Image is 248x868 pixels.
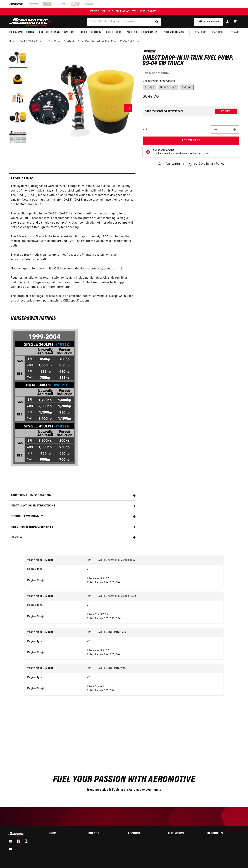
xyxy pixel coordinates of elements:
td: 4.8, 5.3, 6.0 294, 325, 364 [84,574,223,587]
strong: Cubic Inches: [87,581,104,584]
td: V8 [84,637,223,646]
th: Year / Make / Model [25,664,84,673]
td: V8 [84,601,223,610]
summary: Product Info [9,174,135,184]
button: PUMP FINDER [194,18,223,26]
td: V8 [84,673,223,682]
td: 4.8, 5.3, 6.0 294, 325, 364 [84,646,223,659]
strong: Emissions Code [153,149,175,152]
span: Trending Builds & Posts in the Aeromotive Community [87,788,161,792]
summary: Rebuilds [226,28,242,37]
strong: Liters: [87,613,95,616]
h2: Installation Instructions [11,504,56,508]
th: Engine Size(s) [25,682,84,695]
strong: Cubic Inches: [87,617,104,620]
strong: Liters: [87,577,95,580]
button: Slide right [124,104,132,112]
a: About Us [192,28,209,37]
a: Fuel Pumps [48,40,63,44]
h2: Returns & replacements [11,525,53,529]
th: Engine Type [25,601,84,610]
span: 1 Year Warranty [163,162,184,166]
h2: Product warranty [11,514,43,519]
span: 90 Days Return Policy [194,162,224,170]
label: 450 lph [180,85,194,90]
summary: Tech Help [209,28,226,37]
summary: Resources [207,832,239,835]
img: Aeromotive [8,18,53,26]
h6: Horsepower Ratings [11,316,134,321]
th: Engine Type [25,673,84,682]
h2: Additional information [11,493,51,498]
button: Verify [215,109,237,114]
td: 5.3, 6.0 325, 364 [84,682,223,695]
summary: Brands [88,832,120,835]
strong: Liters: [87,649,95,652]
a: 1 Year Warranty [157,162,184,166]
li: Direct Drop-In In-Tank Fuel Pump, 99-04 GM Truck [77,40,139,44]
nav: breadcrumbs [9,40,239,44]
td: [DATE]-[DATE] Chevrolet Silverado 2500 [84,592,223,601]
td: [DATE]-[DATE] Chevrolet Silverado 1500 [84,556,223,565]
button: Slide left [32,104,40,112]
input: Search by Part Number, Category or Keyword [87,18,161,26]
h2: Product Info [11,176,33,181]
p: This system is designed to work in trucks equipped with the OEM plastic fuel tanks only; some of ... [11,184,134,308]
div: Does This part fit My vehicle? [145,110,183,113]
td: [DATE]-[DATE] GMC Sierra 1500 [84,628,223,637]
span: Tech Help [212,30,223,34]
strong: Liters: [87,685,95,688]
th: Year / Make / Model [25,592,84,601]
summary: Fuel Cells, Tanks & Systems [37,28,77,37]
span: About Us [195,31,206,34]
button: Add to Cart [143,137,239,145]
th: Engine Type [25,637,84,646]
span: $847.70 [143,93,159,100]
summary: Returns & replacements [9,522,135,532]
th: Engine Size(s) [25,610,84,623]
span: FREE SHIPPING OVER $109.00 (EXCL. FUEL TANKS) [90,10,158,13]
div: Part Number: [143,71,239,76]
img: Aeromotive [8,832,26,836]
a: 90 Days Return Policy [188,162,224,170]
strong: Cubic Inches: [87,653,104,656]
label: QTY [143,128,147,131]
label: 340 lph [143,85,156,90]
th: Engine Size(s) [25,646,84,659]
summary: Account [128,832,159,835]
summary: Product warranty [9,511,135,522]
span: Fuel Filters [106,30,121,34]
th: Year / Make / Model [25,628,84,637]
strong: 18314 [161,72,169,75]
span: Accessories & Specialty [127,30,158,34]
summary: Aeromotive [168,832,199,835]
a: Fuel & Water Pumps [20,40,45,44]
button: Load image 1 in gallery view [9,50,27,68]
legend: Choose your Pump Option: [143,79,175,83]
summary: Installation Instructions [9,501,135,511]
h2: Fuel Your Passion with Aeromotive [9,776,239,784]
button: Load image 3 in gallery view [9,89,27,107]
summary: Shop [49,832,80,835]
summary: Accessories & Specialty [124,28,160,37]
button: search button [153,18,161,26]
span: Rebuilds [229,30,239,34]
td: V8 [84,565,223,574]
button: Emissions CodeContinue Reading to Understand Emissions Codes [153,149,209,156]
th: Year / Make / Model [25,556,84,565]
img: Emissions code [145,149,151,155]
media-gallery: Gallery Viewer [9,50,135,166]
th: Engine Size(s) [25,574,84,587]
summary: System Diagrams [160,28,187,37]
td: [DATE]-[DATE] GMC Sierra 2500 [84,664,223,673]
button: Load image 2 in gallery view [9,70,27,87]
span: Fuel & Water Pumps [9,30,34,34]
span: System Diagrams [163,30,184,34]
label: Dual 340 lph [158,85,178,90]
button: Load image 5 in gallery view [9,129,27,147]
span: Fuel Cells, Tanks & Systems [39,30,74,34]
